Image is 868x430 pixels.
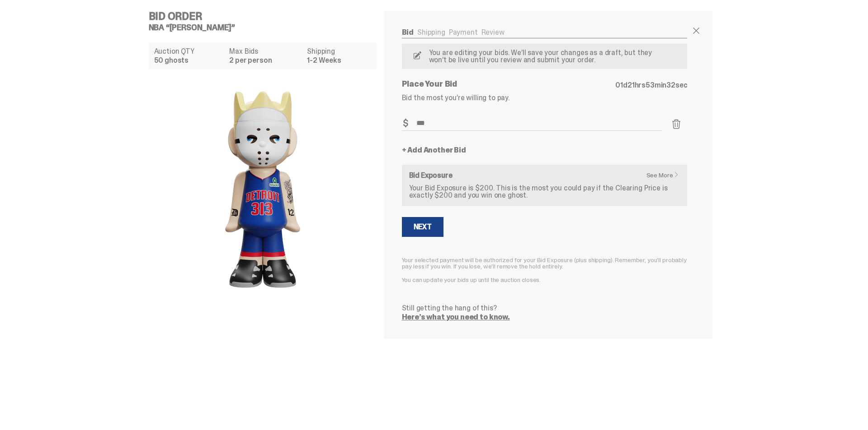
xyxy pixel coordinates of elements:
dd: 2 per person [229,57,302,64]
span: 32 [666,80,675,90]
dt: Shipping [307,48,371,55]
span: $ [403,119,408,128]
p: Your Bid Exposure is $200. This is the most you could pay if the Clearing Price is exactly $200 a... [409,185,680,199]
a: See More [646,172,684,178]
dt: Max Bids [229,48,302,55]
button: Next [402,217,443,237]
span: 01 [615,80,623,90]
h4: Bid Order [149,11,384,22]
p: Bid the most you’re willing to pay. [402,94,688,102]
img: product image [172,77,353,302]
p: You are editing your bids. We’ll save your changes as a draft, but they won’t be live until you r... [425,49,660,64]
div: Next [414,223,432,231]
p: You can update your bids up until the auction closes. [402,277,688,283]
dd: 50 ghosts [154,57,224,64]
span: 21 [627,80,635,90]
span: 53 [646,80,655,90]
dt: Auction QTY [154,48,224,55]
h6: Bid Exposure [409,172,680,179]
p: Place Your Bid [402,80,616,88]
p: d hrs min sec [615,82,687,89]
a: Here’s what you need to know. [402,312,510,322]
h5: NBA “[PERSON_NAME]” [149,23,384,32]
dd: 1-2 Weeks [307,57,371,64]
a: Bid [402,28,414,37]
p: Still getting the hang of this? [402,305,688,312]
a: + Add Another Bid [402,147,466,154]
p: Your selected payment will be authorized for your Bid Exposure (plus shipping). Remember, you’ll ... [402,257,688,269]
